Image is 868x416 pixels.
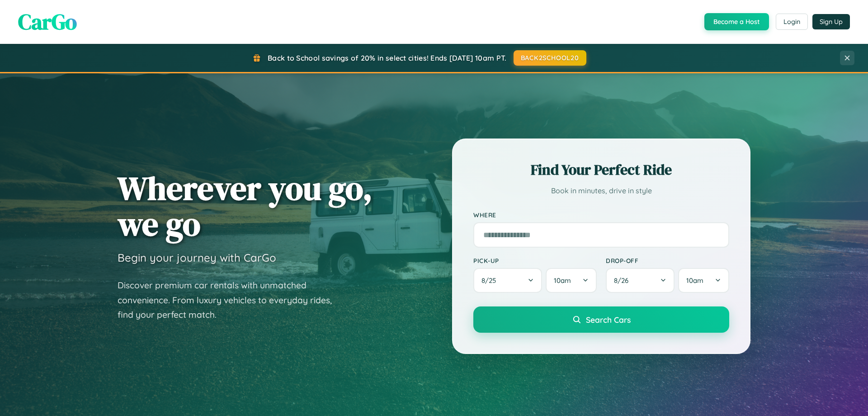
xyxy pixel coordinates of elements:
span: CarGo [18,7,77,37]
button: Become a Host [704,13,769,30]
h3: Begin your journey with CarGo [118,251,276,264]
button: 8/25 [473,268,542,293]
label: Pick-up [473,257,597,264]
button: 8/26 [606,268,675,293]
span: 10am [686,276,703,285]
span: 8 / 25 [481,276,500,285]
h2: Find Your Perfect Ride [473,160,729,180]
label: Where [473,211,729,219]
button: Sign Up [812,14,850,29]
span: Back to School savings of 20% in select cities! Ends [DATE] 10am PT. [268,53,506,62]
span: 10am [554,276,571,285]
p: Discover premium car rentals with unmatched convenience. From luxury vehicles to everyday rides, ... [118,278,344,322]
span: 8 / 26 [614,276,633,285]
span: Search Cars [586,315,631,325]
button: BACK2SCHOOL20 [514,50,586,66]
button: 10am [678,268,729,293]
label: Drop-off [606,257,729,264]
button: Login [776,14,808,30]
p: Book in minutes, drive in style [473,184,729,197]
button: 10am [546,268,597,293]
h1: Wherever you go, we go [118,170,373,242]
button: Search Cars [473,306,729,333]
